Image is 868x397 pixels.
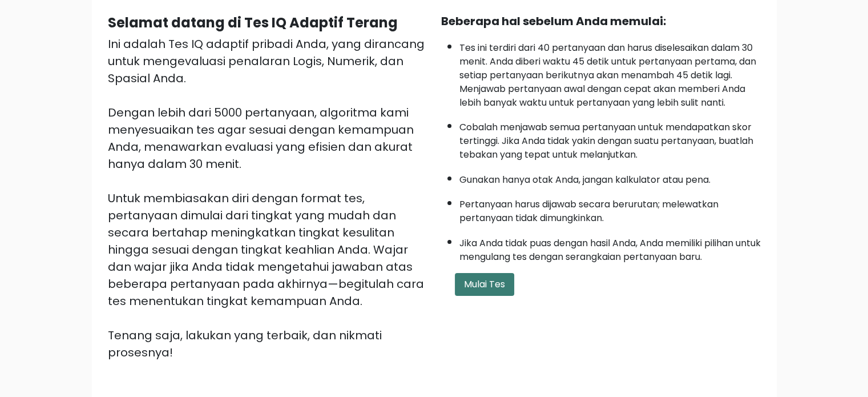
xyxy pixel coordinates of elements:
font: Beberapa hal sebelum Anda memulai: [441,13,666,29]
font: Tes ini terdiri dari 40 pertanyaan dan harus diselesaikan dalam 30 menit. Anda diberi waktu 45 de... [459,41,756,109]
button: Mulai Tes [455,273,514,296]
font: Mulai Tes [464,278,505,291]
font: Dengan lebih dari 5000 pertanyaan, algoritma kami menyesuaikan tes agar sesuai dengan kemampuan A... [108,105,414,172]
font: Tenang saja, lakukan yang terbaik, dan nikmati prosesnya! [108,327,382,360]
font: Ini adalah Tes IQ adaptif pribadi Anda, yang dirancang untuk mengevaluasi penalaran Logis, Numeri... [108,36,425,86]
font: Selamat datang di Tes IQ Adaptif Terang [108,13,398,32]
font: Gunakan hanya otak Anda, jangan kalkulator atau pena. [459,173,710,186]
font: Pertanyaan harus dijawab secara berurutan; melewatkan pertanyaan tidak dimungkinkan. [459,198,718,224]
font: Untuk membiasakan diri dengan format tes, pertanyaan dimulai dari tingkat yang mudah dan secara b... [108,190,424,309]
font: Jika Anda tidak puas dengan hasil Anda, Anda memiliki pilihan untuk mengulang tes dengan serangka... [459,236,761,263]
font: Cobalah menjawab semua pertanyaan untuk mendapatkan skor tertinggi. Jika Anda tidak yakin dengan ... [459,121,753,161]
